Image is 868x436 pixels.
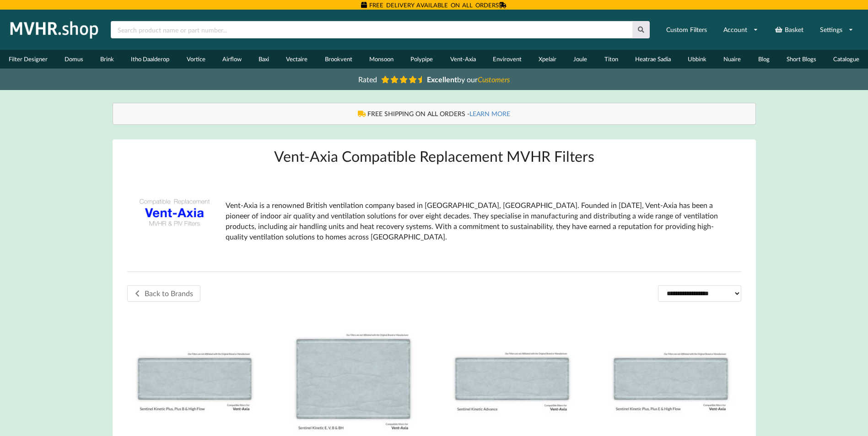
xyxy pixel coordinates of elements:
[825,50,868,69] a: Catalogue
[127,285,200,302] a: Back to Brands
[626,50,679,69] a: Heatrae Sadia
[278,50,316,69] a: Vectaire
[226,200,734,242] p: Vent-Axia is a renowned British ventilation company based in [GEOGRAPHIC_DATA], [GEOGRAPHIC_DATA]...
[250,50,278,69] a: Baxi
[361,50,402,69] a: Monsoon
[749,50,778,69] a: Blog
[469,110,510,117] a: LEARN MORE
[122,109,746,118] div: FREE SHIPPING ON ALL ORDERS -
[717,21,764,38] a: Account
[135,173,215,253] img: Vent-Axia-Compatible-Replacement-Filters.png
[6,18,102,41] img: mvhr.shop.png
[358,75,377,84] span: Rated
[316,50,361,69] a: Brookvent
[178,50,214,69] a: Vortice
[596,50,626,69] a: Titon
[427,75,510,84] span: by our
[660,21,713,38] a: Custom Filters
[679,50,715,69] a: Ubbink
[92,50,123,69] a: Brink
[484,50,530,69] a: Envirovent
[111,21,632,38] input: Search product name or part number...
[658,285,741,301] select: Shop order
[123,50,178,69] a: Itho Daalderop
[56,50,92,69] a: Domus
[530,50,565,69] a: Xpelair
[769,21,809,38] a: Basket
[214,50,250,69] a: Airflow
[352,72,517,87] a: Rated Excellentby ourCustomers
[814,21,859,38] a: Settings
[778,50,825,69] a: Short Blogs
[442,50,484,69] a: Vent-Axia
[565,50,596,69] a: Joule
[427,75,457,84] b: Excellent
[402,50,442,69] a: Polypipe
[127,147,741,165] h1: Vent-Axia Compatible Replacement MVHR Filters
[715,50,749,69] a: Nuaire
[478,75,510,84] i: Customers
